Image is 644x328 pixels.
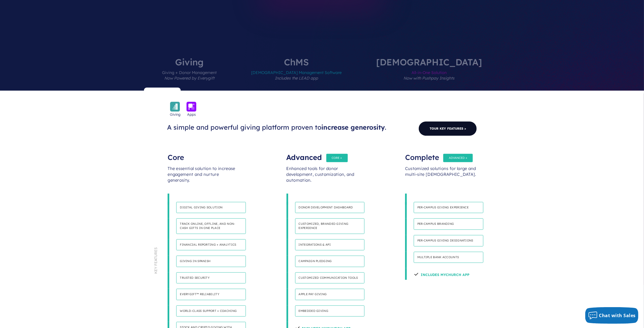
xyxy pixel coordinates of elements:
span: All-in-One Solution [376,66,482,91]
span: Chat with Sales [599,312,636,319]
h4: Everygift™ Reliability [176,289,246,300]
div: Core [168,149,239,160]
h4: Per-campus giving designations [414,235,483,246]
h4: Customized communication tools [295,272,365,284]
label: Giving [145,58,233,91]
h4: Includes Mychurch App [414,268,469,280]
label: ChMS [234,58,358,91]
div: Enhanced tools for donor development, customization, and automation. [287,160,358,194]
img: icon_apps-bckgrnd-600x600-1.png [187,102,196,112]
h4: Trusted security [176,272,246,284]
a: Tour Key Features > [418,121,477,136]
label: [DEMOGRAPHIC_DATA] [359,58,499,91]
h4: Track online, offline, and non-cash gifts in one place [176,218,246,234]
h4: Donor development dashboard [295,202,365,213]
h4: Multiple bank accounts [414,252,483,263]
h4: Customized, branded giving experience [295,218,365,234]
h4: Integrations & API [295,239,365,251]
span: increase generosity [321,123,385,131]
h4: Embedded Giving [295,305,365,317]
span: Apps [187,112,196,117]
em: Includes the LEAD app [275,76,318,81]
span: Giving + Donor Management [162,66,217,91]
span: Giving [170,112,180,117]
h4: World-class support + coaching [176,305,246,317]
h4: Financial reporting + analytics [176,239,246,251]
h3: A simple and powerful giving platform proven to . [167,123,392,132]
div: The essential solution to increase engagement and nurture generosity. [168,160,239,194]
div: Complete [405,149,476,160]
h4: Digital giving solution [176,202,246,213]
h4: Apple Pay Giving [295,289,365,300]
span: [DEMOGRAPHIC_DATA] Management Software [251,66,342,91]
div: Advanced [287,149,358,160]
h4: Per-Campus giving experience [414,202,483,213]
em: Now with Pushpay Insights [404,76,455,81]
div: Customized solutions for large and multi-site [DEMOGRAPHIC_DATA]. [405,160,476,194]
h4: Giving in Spanish [176,256,246,267]
button: Chat with Sales [585,307,639,324]
h4: Campaign pledging [295,256,365,267]
img: icon_giving-bckgrnd-600x600-1.png [170,102,180,112]
h4: Per-campus branding [414,218,483,230]
em: Now Powered by Everygift [164,76,214,81]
